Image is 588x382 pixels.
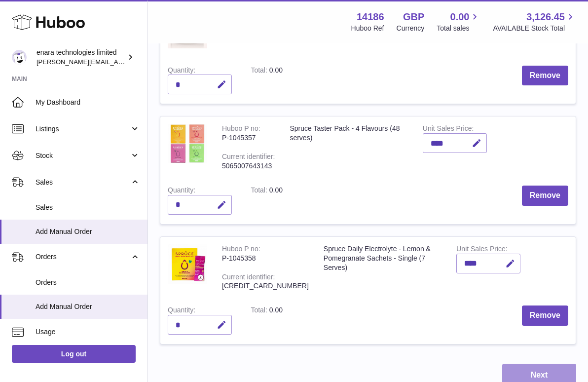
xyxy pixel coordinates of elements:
[36,151,130,160] span: Stock
[269,66,283,74] span: 0.00
[423,124,474,135] label: Unit Sales Price
[36,302,140,311] span: Add Manual Order
[222,281,309,291] div: [CREDIT_CARD_NUMBER]
[357,10,384,24] strong: 14186
[12,50,27,65] img: Dee@enara.co
[37,58,198,66] span: [PERSON_NAME][EMAIL_ADDRESS][DOMAIN_NAME]
[168,186,195,196] label: Quantity
[36,203,140,212] span: Sales
[450,10,470,24] span: 0.00
[397,24,425,33] div: Currency
[222,133,275,143] div: P-1045357
[36,252,130,262] span: Orders
[36,327,140,337] span: Usage
[168,124,207,163] img: Spruce Taster Pack - 4 Flavours (48 serves)
[456,245,507,255] label: Unit Sales Price
[12,345,136,363] a: Log out
[37,48,125,67] div: enara technologies limited
[522,186,568,206] button: Remove
[36,278,140,287] span: Orders
[168,66,195,76] label: Quantity
[168,306,195,316] label: Quantity
[36,178,130,187] span: Sales
[222,124,260,135] div: Huboo P no
[222,161,275,171] div: 5065007643143
[522,66,568,86] button: Remove
[222,254,309,263] div: P-1045358
[526,10,565,24] span: 3,126.45
[251,66,269,76] label: Total
[251,306,269,316] label: Total
[493,24,576,33] span: AVAILABLE Stock Total
[222,273,275,283] div: Current identifier
[351,24,384,33] div: Huboo Ref
[269,306,283,314] span: 0.00
[222,245,260,255] div: Huboo P no
[522,306,568,326] button: Remove
[437,10,480,33] a: 0.00 Total sales
[251,186,269,196] label: Total
[282,116,415,178] td: Spruce Taster Pack - 4 Flavours (48 serves)
[168,244,207,284] img: Spruce Daily Electrolyte - Lemon & Pomegranate Sachets - Single (7 Serves)
[222,153,275,163] div: Current identifier
[437,24,480,33] span: Total sales
[403,10,424,24] strong: GBP
[36,124,130,134] span: Listings
[36,227,140,236] span: Add Manual Order
[316,237,449,298] td: Spruce Daily Electrolyte - Lemon & Pomegranate Sachets - Single (7 Serves)
[493,10,576,33] a: 3,126.45 AVAILABLE Stock Total
[36,98,140,107] span: My Dashboard
[269,186,283,194] span: 0.00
